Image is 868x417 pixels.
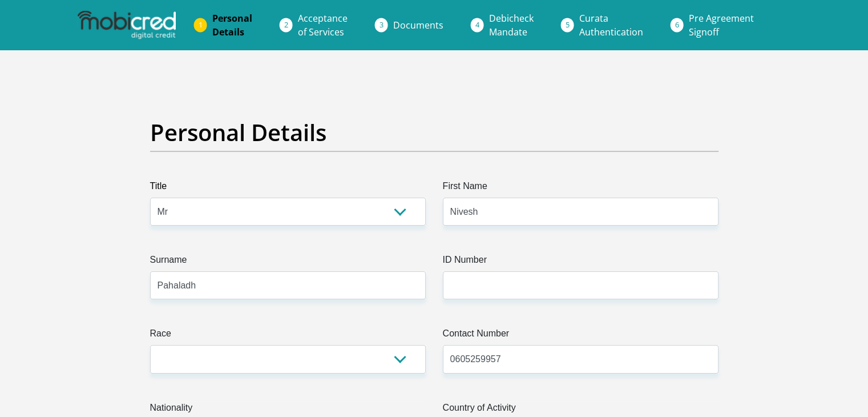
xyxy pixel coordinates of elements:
span: Debicheck Mandate [489,12,534,38]
span: Personal Details [212,12,252,38]
a: Documents [384,14,453,37]
input: First Name [443,198,718,226]
a: CurataAuthentication [570,7,652,43]
span: Pre Agreement Signoff [689,12,754,38]
span: Curata Authentication [579,12,643,38]
img: mobicred logo [78,11,176,39]
span: Documents [393,19,443,31]
label: Contact Number [443,327,718,345]
a: Acceptanceof Services [289,7,357,43]
a: Pre AgreementSignoff [680,7,763,43]
span: Acceptance of Services [298,12,348,38]
label: Race [150,327,426,345]
a: PersonalDetails [203,7,261,43]
h2: Personal Details [150,119,718,146]
input: ID Number [443,271,718,299]
input: Contact Number [443,345,718,373]
label: First Name [443,179,718,198]
label: ID Number [443,253,718,271]
label: Surname [150,253,426,271]
a: DebicheckMandate [480,7,543,43]
label: Title [150,179,426,198]
input: Surname [150,271,426,299]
